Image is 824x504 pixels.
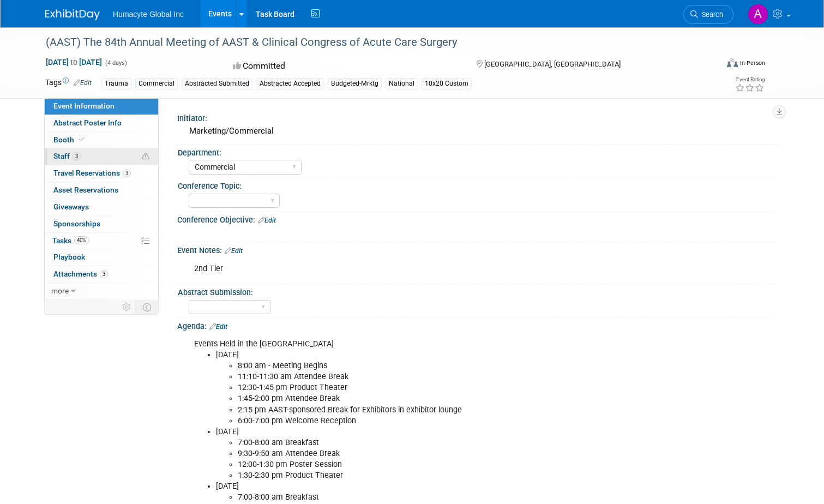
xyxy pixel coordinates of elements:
[238,405,655,416] li: 2:15 pm AAST-sponsored Break for Exhibitors in exhibitor lounge
[386,78,418,89] div: National
[45,148,158,165] a: Staff3
[45,216,158,232] a: Sponsorships
[45,266,158,283] a: Attachments3
[53,169,131,177] span: Travel Reservations
[748,4,768,25] img: Anthony Mattair
[53,118,122,127] span: Abstract Poster Info
[45,57,103,67] span: [DATE] [DATE]
[225,247,243,255] a: Edit
[45,233,158,249] a: Tasks40%
[238,492,655,503] li: 7:00-8:00 am Breakfast
[45,199,158,215] a: Giveaways
[177,110,779,124] div: Initiator:
[216,427,655,481] li: [DATE]
[727,58,738,67] img: Format-Inperson.png
[256,78,324,89] div: Abstracted Accepted
[79,136,85,142] i: Booth reservation complete
[683,5,733,24] a: Search
[73,152,81,160] span: 3
[53,219,100,228] span: Sponsorships
[69,58,79,67] span: to
[484,60,621,68] span: [GEOGRAPHIC_DATA], [GEOGRAPHIC_DATA]
[113,10,184,19] span: Humacyte Global Inc
[53,152,81,160] span: Staff
[53,101,115,110] span: Event Information
[51,286,69,295] span: more
[177,318,779,332] div: Agenda:
[142,152,149,161] span: Potential Scheduling Conflict -- at least one attendee is tagged in another overlapping event.
[45,249,158,266] a: Playbook
[45,9,100,20] img: ExhibitDay
[45,182,158,199] a: Asset Reservations
[53,135,87,144] span: Booth
[178,145,774,158] div: Department:
[209,323,227,331] a: Edit
[178,178,774,191] div: Conference Topic:
[735,77,765,82] div: Event Rating
[136,300,159,314] td: Toggle Event Tabs
[422,78,472,89] div: 10x20 Custom
[45,98,158,115] a: Event Information
[187,258,662,280] div: 2nd Tier
[182,78,252,89] div: Abstracted Submitted
[230,57,459,76] div: Committed
[53,202,89,211] span: Giveaways
[238,361,655,371] li: 8:00 am - Meeting Begins
[238,470,655,481] li: 1:30-2:30 pm Product Theater
[42,33,704,52] div: (AAST) The 84th Annual Meeting of AAST & Clinical Congress of Acute Care Surgery
[52,236,89,245] span: Tasks
[45,77,92,89] td: Tags
[53,185,118,194] span: Asset Reservations
[238,371,655,382] li: 11:10-11:30 am Attendee Break
[698,10,723,19] span: Search
[177,212,779,226] div: Conference Objective:
[100,270,108,278] span: 3
[104,59,127,67] span: (4 days)
[53,253,85,261] span: Playbook
[238,416,655,427] li: 6:00-7:00 pm Welcome Reception
[739,59,765,67] div: In-Person
[178,284,774,298] div: Abstract Submission:
[238,393,655,404] li: 1:45-2:00 pm Attendee Break
[258,217,276,224] a: Edit
[45,165,158,182] a: Travel Reservations3
[74,236,89,244] span: 40%
[45,283,158,299] a: more
[185,123,771,140] div: Marketing/Commercial
[53,269,108,278] span: Attachments
[117,300,136,314] td: Personalize Event Tab Strip
[216,350,655,427] li: [DATE]
[177,242,779,256] div: Event Notes:
[238,459,655,470] li: 12:00-1:30 pm Poster Session
[74,79,92,87] a: Edit
[238,448,655,459] li: 9:30-9:50 am Attendee Break
[238,437,655,448] li: 7:00-8:00 am Breakfast
[135,78,178,89] div: Commercial
[238,382,655,393] li: 12:30-1:45 pm Product Theater
[328,78,382,89] div: Budgeted-Mrktg
[101,78,131,89] div: Trauma
[45,132,158,148] a: Booth
[45,115,158,131] a: Abstract Poster Info
[123,169,131,177] span: 3
[659,57,765,73] div: Event Format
